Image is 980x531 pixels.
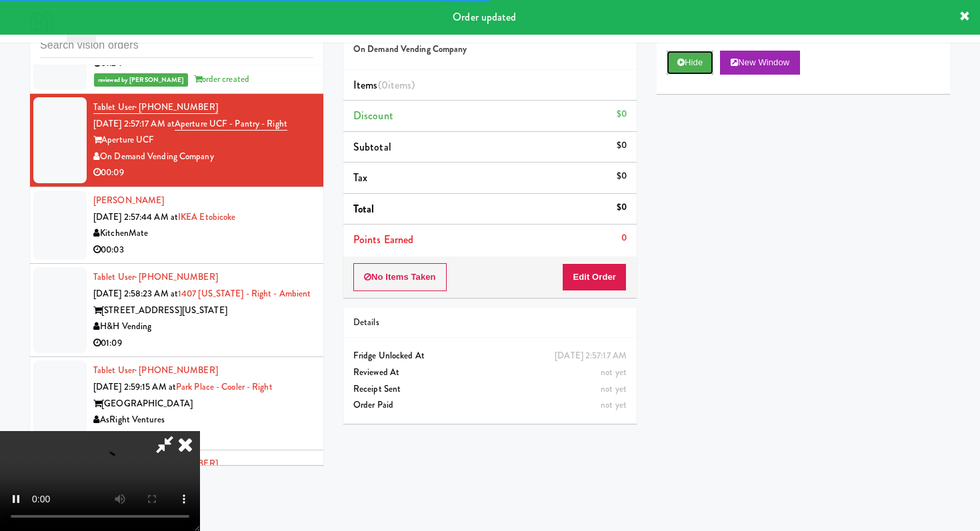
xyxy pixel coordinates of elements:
a: Tablet User· [PHONE_NUMBER] [93,364,218,376]
div: Aperture UCF [93,132,313,149]
span: [DATE] 2:57:44 AM at [93,211,178,223]
span: · [PHONE_NUMBER] [135,270,218,283]
li: Tablet User· [PHONE_NUMBER][DATE] 2:59:15 AM atPark Place - Cooler - Right[GEOGRAPHIC_DATA]AsRigh... [30,357,323,450]
div: Details [353,314,627,331]
span: Total [353,201,375,217]
div: 00:03 [93,242,313,259]
div: $0 [617,106,627,123]
div: Fridge Unlocked At [353,348,627,364]
span: [DATE] 2:59:15 AM at [93,380,176,393]
div: Receipt Sent [353,381,627,398]
a: 1407 [US_STATE] - Right - Ambient [178,287,311,300]
input: Search vision orders [40,33,313,58]
div: $0 [617,137,627,154]
div: AsRight Ventures [93,412,313,428]
span: not yet [601,382,627,395]
span: Items [353,77,415,93]
div: 00:09 [93,165,313,181]
div: $0 [617,168,627,185]
a: [PERSON_NAME] [93,194,164,207]
a: IKEA Etobicoke [178,211,235,223]
span: · [PHONE_NUMBER] [135,101,218,113]
span: Subtotal [353,139,391,155]
span: [DATE] 2:58:23 AM at [93,287,178,300]
div: KitchenMate [93,225,313,242]
span: Order updated [453,9,516,25]
div: Reviewed At [353,364,627,381]
div: [GEOGRAPHIC_DATA] [93,396,313,412]
h5: On Demand Vending Company [353,45,627,55]
div: 0 [621,230,627,247]
div: [DATE] 2:57:17 AM [555,348,627,364]
span: Discount [353,108,393,123]
div: [STREET_ADDRESS][US_STATE] [93,302,313,319]
a: Tablet User· [PHONE_NUMBER] [93,270,218,283]
button: New Window [720,51,800,75]
span: not yet [601,398,627,411]
button: Hide [667,51,713,75]
button: No Items Taken [353,263,447,291]
ng-pluralize: items [388,77,412,93]
span: reviewed by [PERSON_NAME] [94,73,188,87]
div: H&H Vending [93,318,313,335]
button: Edit Order [562,263,627,291]
span: · [PHONE_NUMBER] [135,364,218,376]
span: Points Earned [353,232,413,247]
li: Tablet User· [PHONE_NUMBER][DATE] 2:57:17 AM atAperture UCF - Pantry - RightAperture UCFOn Demand... [30,94,323,187]
span: not yet [601,366,627,378]
div: $0 [617,199,627,216]
a: Park Place - Cooler - Right [176,380,273,393]
span: order created [194,73,249,85]
li: Tablet User· [PHONE_NUMBER][DATE] 2:58:23 AM at1407 [US_STATE] - Right - Ambient[STREET_ADDRESS][... [30,264,323,357]
span: (0 ) [378,77,415,93]
li: [PERSON_NAME][DATE] 2:57:44 AM atIKEA EtobicokeKitchenMate00:03 [30,187,323,264]
div: 01:09 [93,335,313,352]
div: 00:19 [93,428,313,445]
div: Order Paid [353,397,627,414]
a: Tablet User· [PHONE_NUMBER] [93,101,218,114]
div: On Demand Vending Company [93,149,313,165]
a: Aperture UCF - Pantry - Right [175,117,287,131]
span: [DATE] 2:57:17 AM at [93,117,175,130]
span: Tax [353,170,367,185]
